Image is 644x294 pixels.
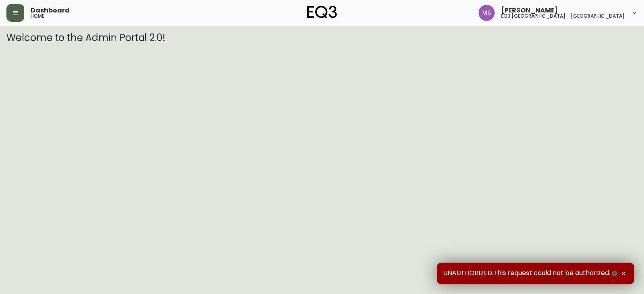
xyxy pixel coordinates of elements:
[6,32,638,43] h3: Welcome to the Admin Portal 2.0!
[31,7,70,14] span: Dashboard
[501,7,558,14] span: [PERSON_NAME]
[479,5,495,21] img: 1b6e43211f6f3cc0b0729c9049b8e7af
[31,14,44,19] h5: home
[501,14,625,19] h5: eq3 [GEOGRAPHIC_DATA] - [GEOGRAPHIC_DATA]
[307,6,337,19] img: logo
[443,269,619,278] span: UNAUTHORIZED:This request could not be authorized.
